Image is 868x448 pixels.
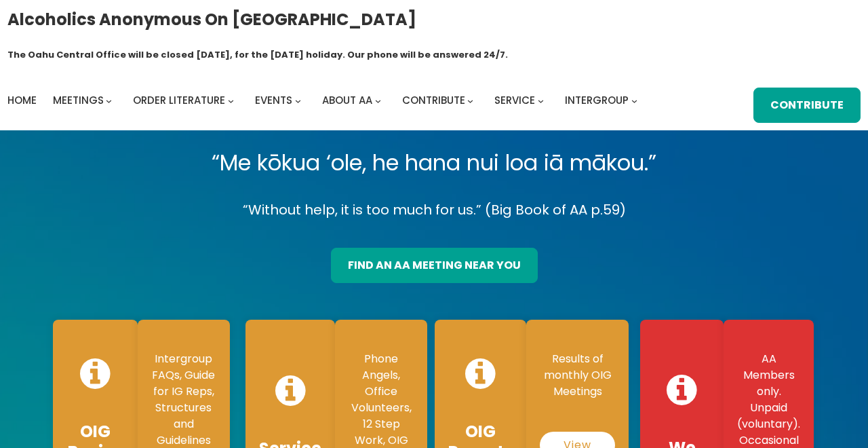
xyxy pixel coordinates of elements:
[255,93,292,107] span: Events
[322,91,372,110] a: About AA
[43,198,825,222] p: “Without help, it is too much for us.” (Big Book of AA p.59)
[631,98,637,104] button: Intergroup submenu
[53,93,104,107] span: Meetings
[106,98,112,104] button: Meetings submenu
[331,248,538,283] a: find an aa meeting near you
[7,91,642,110] nav: Intergroup
[255,91,292,110] a: Events
[538,98,544,104] button: Service submenu
[133,93,225,107] span: Order Literature
[494,93,535,107] span: Service
[322,93,372,107] span: About AA
[494,91,535,110] a: Service
[295,98,301,104] button: Events submenu
[402,91,465,110] a: Contribute
[753,88,861,123] a: Contribute
[7,48,508,62] h1: The Oahu Central Office will be closed [DATE], for the [DATE] holiday. Our phone will be answered...
[43,144,825,182] p: “Me kōkua ‘ole, he hana nui loa iā mākou.”
[53,91,104,110] a: Meetings
[228,98,234,104] button: Order Literature submenu
[375,98,381,104] button: About AA submenu
[565,91,629,110] a: Intergroup
[467,98,473,104] button: Contribute submenu
[402,93,465,107] span: Contribute
[565,93,629,107] span: Intergroup
[7,93,37,107] span: Home
[7,91,37,110] a: Home
[540,351,615,400] p: Results of monthly OIG Meetings
[7,5,416,34] a: Alcoholics Anonymous on [GEOGRAPHIC_DATA]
